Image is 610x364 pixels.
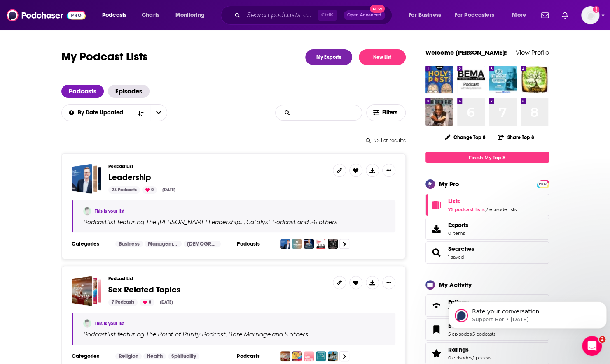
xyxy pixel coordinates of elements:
span: Logged in as nwierenga [581,6,599,24]
div: 75 list results [61,137,406,144]
button: New List [359,49,406,65]
h4: Bare Marriage [228,331,271,338]
span: New [370,5,385,13]
a: Bookmarks [428,324,445,335]
img: Asking Why [328,351,338,361]
div: My Pro [439,180,459,188]
span: Episodes [108,85,150,98]
button: Sort Direction [133,105,150,121]
span: Bookmarks [425,318,549,341]
span: Sex Related Topics [72,276,102,306]
button: open menu [170,9,215,22]
h3: Podcast List [108,276,326,281]
div: Search podcasts, credits, & more... [229,6,400,25]
a: Searches [448,245,474,253]
span: Open Advanced [347,13,381,17]
a: Lists [448,197,517,205]
h3: Categories [72,353,109,359]
a: This is your list [95,209,124,214]
a: [DEMOGRAPHIC_DATA] [184,241,221,247]
span: , [244,218,245,226]
img: The Naked Marriage with Dave & Ashley Willis [304,351,314,361]
img: Natalie Wierenga [83,207,91,215]
a: Show notifications dropdown [538,8,552,22]
a: 0 episodes [448,355,472,361]
svg: Add a profile image [593,6,599,13]
a: Leadership [72,164,102,194]
a: Welcome [PERSON_NAME]! [425,49,507,56]
a: 75 podcast lists [448,206,485,212]
span: Ratings [448,346,469,353]
a: Spirituality [168,353,199,359]
a: Ratings [448,346,493,353]
span: Ctrl K [318,10,337,21]
p: and 26 others [297,218,337,226]
button: open menu [506,9,536,22]
img: Ask NT Wright Anything [489,66,517,93]
img: LeVar Burton Reads [425,98,453,126]
a: Leadership [108,173,151,182]
span: Lists [425,194,549,216]
img: The Holy Post [425,66,453,93]
h4: Catalyst Podcast [246,219,296,225]
span: Leadership [108,172,151,183]
a: Show notifications dropdown [559,8,571,22]
img: The Point of Purity Podcast [280,351,290,361]
h3: Podcasts [237,241,274,247]
span: 2 [599,336,605,343]
img: The Carey Nieuwhof Leadership Podcast [280,239,290,249]
a: 2 episode lists [486,206,517,212]
a: Religion [115,353,142,359]
span: Filters [382,110,399,116]
span: , [472,355,473,361]
span: Sex Related Topics [108,285,180,295]
a: Exports [425,218,549,240]
a: PRO [538,181,548,187]
h4: The [PERSON_NAME] Leadership… [146,219,244,225]
span: Podcasts [102,9,126,21]
button: open menu [96,9,137,22]
div: 0 [140,299,154,306]
a: Finish My Top 8 [425,152,549,163]
a: Bare Marriage [227,331,271,338]
a: Podchaser - Follow, Share and Rate Podcasts [7,7,86,23]
div: [DATE] [157,299,176,306]
img: The Resilient Pastor [316,239,326,249]
button: Change Top 8 [440,132,491,142]
button: open menu [61,110,133,116]
a: Ratings [428,348,445,359]
div: 7 Podcasts [108,299,138,306]
div: 28 Podcasts [108,186,140,194]
span: Lists [448,197,460,205]
div: Podcast list featuring [83,331,386,338]
span: , [226,331,227,338]
iframe: Intercom notifications message [445,284,610,342]
a: Follows [428,300,445,311]
a: The BEMA Podcast [457,66,485,93]
a: Health [143,353,166,359]
span: By Date Updated [78,110,126,116]
span: Exports [428,223,445,234]
img: Legacy Dads with Dave and Dante [328,239,338,249]
h2: Choose List sort [61,104,167,121]
p: and 5 others [272,331,308,338]
span: Follows [425,294,549,317]
span: , [485,206,486,212]
img: Natalie Wierenga [83,319,91,327]
a: Podcasts [61,85,104,98]
button: Open AdvancedNew [344,10,385,20]
button: Show More Button [382,164,395,177]
span: 0 items [448,230,468,236]
span: For Podcasters [455,9,494,21]
a: Write from the Deep [521,66,548,93]
span: Monitoring [175,9,205,21]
